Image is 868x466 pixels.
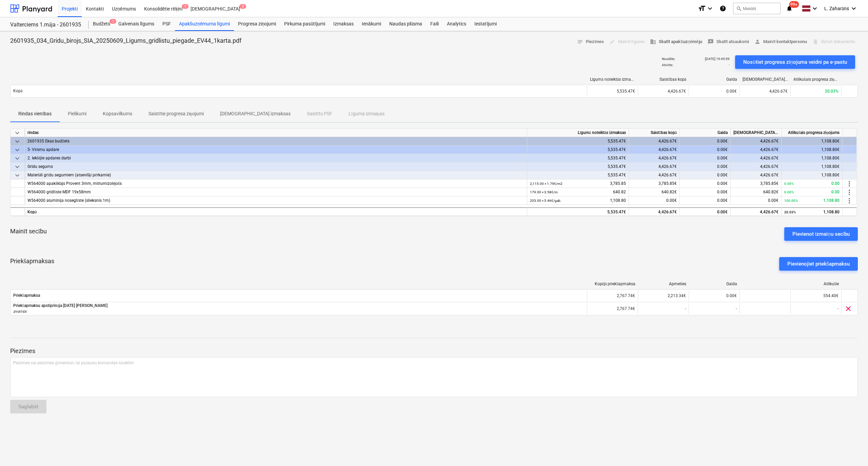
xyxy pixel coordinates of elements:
span: 3,785.85€ [760,181,778,186]
a: Analytics [443,17,470,31]
span: more_vert [845,180,853,188]
small: 20.03% [784,210,796,214]
p: Rindas vienības [18,110,52,117]
span: notes [577,39,583,45]
div: 1,108.80€ [782,145,843,154]
span: 4,426.67€ [769,89,788,94]
div: 2,213.34€ [638,290,689,301]
p: avanss [13,309,107,314]
span: 99+ [789,1,799,8]
div: Gaida [692,281,737,286]
iframe: Chat Widget [834,433,868,466]
p: Priekšapmaksu apstiprināja [DATE] [PERSON_NAME] [13,303,107,309]
span: search [736,6,742,11]
div: 5,535.47€ [587,86,638,97]
div: 4,426.67€ [731,171,782,179]
p: - [729,63,730,67]
div: - [638,303,689,314]
div: 4,426.67€ [731,207,782,216]
span: 640.82€ [763,190,778,194]
div: 4,426.67€ [731,154,782,162]
div: Materiāli grīdu segumiem (atsevišķi pērkamie) [27,171,524,179]
div: Pirkuma pasūtījumi [280,17,329,31]
span: Priekšapmaksa [13,293,584,298]
div: Atlikušie [793,281,839,287]
span: keyboard_arrow_down [13,171,21,179]
div: 5,535.47€ [527,171,629,179]
div: 1,108.80€ [782,137,843,145]
div: 1,108.80€ [782,154,843,162]
p: [DATE] 19:45:59 [705,57,730,61]
p: [DEMOGRAPHIC_DATA] izmaksas [220,110,291,117]
p: Kopsavilkums [103,110,132,117]
button: Pievienojiet priekšapmaksu [779,257,858,271]
div: Faili [426,17,443,31]
div: 1,108.80 [784,208,840,216]
span: 20.03% [825,89,839,94]
i: keyboard_arrow_down [850,4,858,13]
span: 0.00€ [666,198,677,203]
div: Nosūtiet progresa ziņojuma veidni pa e-pastu [743,58,847,66]
div: 0.00 [784,188,840,196]
div: 4,426.67€ [629,207,680,216]
span: more_vert [845,197,853,205]
span: Skatīt atsauksmi [708,38,749,46]
div: Iestatījumi [470,17,501,31]
div: Kopējā priekšapmaksa [590,281,635,287]
p: Piezīmes [10,347,858,355]
div: W564000 apakšklājs Provent 3mm, mitrumizolējošs [27,179,524,188]
a: Ienākumi [358,17,385,31]
div: PSF [158,17,175,31]
span: keyboard_arrow_down [13,146,21,154]
i: Zināšanu pamats [719,4,726,13]
div: 0.00€ [680,162,731,171]
span: Skatīt apakšuzņēmēju [650,38,702,46]
div: Gaida [680,129,731,137]
div: 2,767.74€ [587,303,638,314]
div: W564000 alumīnija noseglīste (slieksnis 1m) [27,196,524,205]
a: Galvenais līgums [114,17,158,31]
div: 2,767.74€ [587,290,638,301]
span: 4,426.67€ [668,89,686,94]
span: business [650,39,656,45]
small: 203.00 × 5.46€ / gab. [530,199,561,202]
button: Meklēt [733,3,781,14]
div: Grīdu segums [27,162,524,171]
div: 2601935 Ēkas budžets [27,137,524,145]
small: 100.00% [784,199,798,202]
i: format_size [698,4,706,13]
div: 1,108.80€ [782,171,843,179]
div: 4,426.67€ [731,145,782,154]
div: 0.00€ [680,207,731,216]
i: keyboard_arrow_down [811,4,819,13]
div: 1,108.80 [530,196,626,205]
div: 3,785.85 [530,179,626,188]
div: 0.00€ [680,137,731,145]
span: clear [844,305,852,313]
div: 4,426.67€ [731,162,782,171]
div: 4,426.67€ [629,137,680,145]
button: Pievienot izmaiņu secību [784,227,858,241]
div: Atlikušais progresa ziņojums [793,77,839,82]
div: Valterciems 1.māja - 2601935 [10,21,81,28]
small: 0.00% [784,190,794,194]
div: rindas [25,129,527,137]
span: 0.00€ [768,198,778,203]
a: Budžets1 [89,17,114,31]
span: 3,785.85€ [658,181,677,186]
span: L. Zaharāns [824,6,849,12]
a: Progresa ziņojumi [234,17,280,31]
div: Izmaksas [329,17,358,31]
a: Naudas plūsma [385,17,427,31]
p: Atvērts : [662,63,673,67]
div: Pievienojiet priekšapmaksu [787,259,850,268]
div: Apakšuzņēmuma līgumi [175,17,234,31]
span: keyboard_arrow_down [13,129,21,137]
span: keyboard_arrow_down [13,137,21,145]
span: 0.00€ [717,190,728,194]
div: 4,426.67€ [731,137,782,145]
